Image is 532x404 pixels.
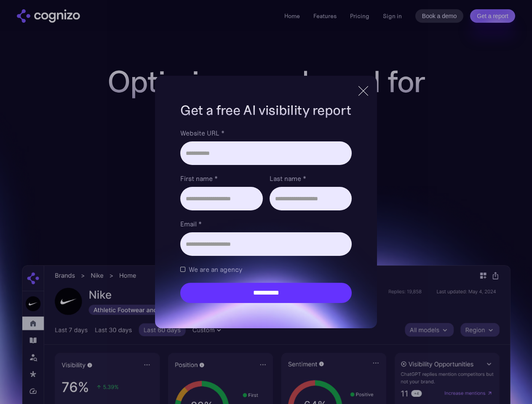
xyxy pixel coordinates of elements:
[180,219,351,229] label: Email *
[180,128,351,138] label: Website URL *
[180,101,351,120] h1: Get a free AI visibility report
[180,128,351,303] form: Brand Report Form
[189,264,242,274] span: We are an agency
[270,173,352,183] label: Last name *
[180,173,262,183] label: First name *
